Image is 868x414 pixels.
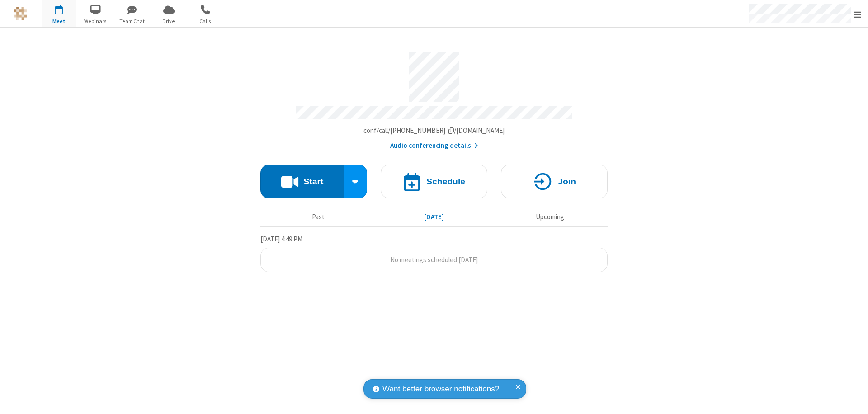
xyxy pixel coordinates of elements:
[382,383,499,395] span: Want better browser notifications?
[303,177,323,186] h4: Start
[260,165,344,198] button: Start
[264,208,373,226] button: Past
[260,235,302,243] span: [DATE] 4:49 PM
[495,208,604,226] button: Upcoming
[380,208,489,226] button: [DATE]
[79,17,113,25] span: Webinars
[152,17,186,25] span: Drive
[42,17,76,25] span: Meet
[189,17,222,25] span: Calls
[344,165,368,198] div: Start conference options
[115,17,149,25] span: Team Chat
[390,141,478,151] button: Audio conferencing details
[501,165,608,198] button: Join
[426,177,465,186] h4: Schedule
[363,126,505,136] button: Copy my meeting room linkCopy my meeting room link
[14,7,27,20] img: QA Selenium DO NOT DELETE OR CHANGE
[390,255,478,264] span: No meetings scheduled [DATE]
[381,165,487,198] button: Schedule
[363,126,505,135] span: Copy my meeting room link
[558,177,576,186] h4: Join
[260,45,608,151] section: Account details
[260,234,608,273] section: Today's Meetings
